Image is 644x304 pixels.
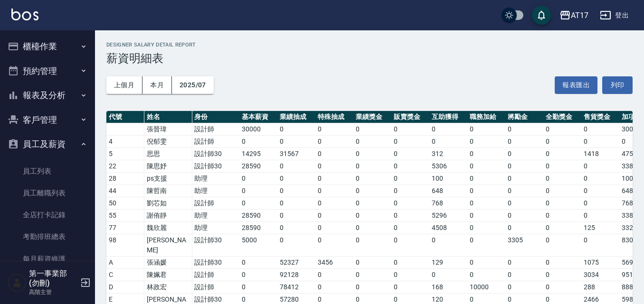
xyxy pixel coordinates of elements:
[581,281,619,294] td: 288
[429,123,467,136] td: 0
[239,148,277,160] td: 14295
[353,111,391,123] th: 業績獎金
[596,7,633,24] button: 登出
[581,111,619,123] th: 售貨獎金
[353,136,391,148] td: 0
[602,76,633,94] button: 列印
[505,148,543,160] td: 0
[4,226,91,248] a: 考勤排班總表
[239,234,277,257] td: 5000
[353,222,391,234] td: 0
[353,123,391,136] td: 0
[4,108,91,132] button: 客戶管理
[192,197,239,210] td: 設計師
[353,185,391,197] td: 0
[192,185,239,197] td: 助理
[467,222,505,234] td: 0
[467,197,505,210] td: 0
[277,123,315,136] td: 0
[192,257,239,269] td: 設計師30
[277,234,315,257] td: 0
[467,257,505,269] td: 0
[277,111,315,123] th: 業績抽成
[543,222,581,234] td: 0
[429,173,467,185] td: 100
[581,269,619,281] td: 3034
[144,185,192,197] td: 陳哲南
[353,257,391,269] td: 0
[543,197,581,210] td: 0
[429,136,467,148] td: 0
[106,185,144,197] td: 44
[505,185,543,197] td: 0
[391,148,429,160] td: 0
[144,123,192,136] td: 張晉瑋
[353,197,391,210] td: 0
[106,269,144,281] td: C
[277,136,315,148] td: 0
[391,111,429,123] th: 販賣獎金
[353,160,391,173] td: 0
[239,136,277,148] td: 0
[239,197,277,210] td: 0
[239,123,277,136] td: 30000
[144,234,192,257] td: [PERSON_NAME]
[106,136,144,148] td: 4
[144,111,192,123] th: 姓名
[581,234,619,257] td: 0
[505,257,543,269] td: 0
[543,210,581,222] td: 0
[239,160,277,173] td: 28590
[144,148,192,160] td: 思思
[555,76,597,94] button: 報表匯出
[192,136,239,148] td: 設計師
[315,222,353,234] td: 0
[144,197,192,210] td: 劉芯如
[467,210,505,222] td: 0
[11,9,38,20] img: Logo
[277,185,315,197] td: 0
[8,273,27,292] img: Person
[144,222,192,234] td: 魏欣麗
[106,210,144,222] td: 55
[142,76,172,94] button: 本月
[315,111,353,123] th: 特殊抽成
[106,222,144,234] td: 77
[543,123,581,136] td: 0
[277,173,315,185] td: 0
[239,111,277,123] th: 基本薪資
[543,281,581,294] td: 0
[505,111,543,123] th: 將勵金
[106,76,142,94] button: 上個月
[315,234,353,257] td: 0
[192,173,239,185] td: 助理
[429,222,467,234] td: 4508
[543,257,581,269] td: 0
[467,185,505,197] td: 0
[4,204,91,226] a: 全店打卡記錄
[277,160,315,173] td: 0
[505,173,543,185] td: 0
[106,160,144,173] td: 22
[277,257,315,269] td: 52327
[353,210,391,222] td: 0
[467,148,505,160] td: 0
[467,269,505,281] td: 0
[144,210,192,222] td: 謝侑靜
[505,222,543,234] td: 0
[239,257,277,269] td: 0
[391,234,429,257] td: 0
[192,123,239,136] td: 設計師
[505,210,543,222] td: 0
[277,197,315,210] td: 0
[581,222,619,234] td: 125
[467,136,505,148] td: 0
[315,160,353,173] td: 0
[581,123,619,136] td: 0
[532,6,551,25] button: save
[239,173,277,185] td: 0
[239,185,277,197] td: 0
[571,9,588,21] div: AT17
[467,123,505,136] td: 0
[391,185,429,197] td: 0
